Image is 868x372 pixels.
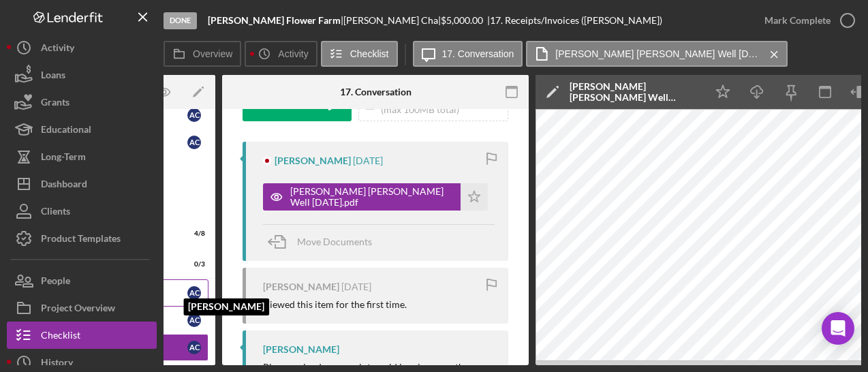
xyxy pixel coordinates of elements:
div: | 17. Receipts/Invoices ([PERSON_NAME]) [487,15,662,26]
div: People [41,267,70,298]
div: Loans [41,61,65,92]
div: Clients [41,198,70,228]
div: Viewed this item for the first time. [263,299,407,310]
div: Open Intercom Messenger [822,312,854,345]
label: 17. Conversation [442,48,514,59]
div: Dashboard [41,170,87,201]
button: Grants [7,89,157,116]
button: Educational [7,116,157,143]
label: Activity [278,48,308,59]
div: $5,000.00 [441,15,487,26]
span: Move Documents [297,236,372,247]
div: Done [164,12,197,29]
time: 2024-11-22 18:04 [341,281,371,292]
div: [PERSON_NAME] [263,344,339,355]
div: Project Overview [41,294,115,325]
div: A C [187,286,201,300]
time: 2025-06-20 16:52 [353,155,383,166]
button: 17. Conversation [413,41,523,67]
div: Checklist [41,322,80,352]
button: Clients [7,198,157,225]
div: A C [187,313,201,327]
div: [PERSON_NAME] [263,281,339,292]
button: Dashboard [7,170,157,198]
button: [PERSON_NAME] [PERSON_NAME] Well [DATE].pdf [263,183,488,211]
div: 0 / 3 [181,260,205,268]
div: A C [187,108,201,122]
label: [PERSON_NAME] [PERSON_NAME] Well [DATE].pdf [555,48,760,59]
div: [PERSON_NAME] Cha | [343,15,441,26]
div: A C [187,136,201,149]
button: Long-Term [7,143,157,170]
button: Checklist [321,41,398,67]
button: Product Templates [7,225,157,252]
button: [PERSON_NAME] [PERSON_NAME] Well [DATE].pdf [526,41,788,67]
button: Activity [7,34,157,61]
div: Grants [41,89,69,119]
button: Loans [7,61,157,89]
button: Activity [245,41,317,67]
label: Checklist [350,48,389,59]
button: Checklist [7,322,157,349]
button: People [7,267,157,294]
div: Educational [41,116,91,146]
div: | [208,15,343,26]
div: [PERSON_NAME] [PERSON_NAME] Well [DATE].pdf [290,186,454,208]
div: Product Templates [41,225,121,255]
div: Mark Complete [764,7,831,34]
div: [PERSON_NAME] [PERSON_NAME] Well [DATE].pdf [570,81,699,103]
div: 4 / 8 [181,230,205,238]
button: Move Documents [263,225,386,259]
div: 17. Conversation [340,87,412,97]
label: Overview [193,48,232,59]
div: [PERSON_NAME] [275,155,351,166]
div: Long-Term [41,143,86,174]
div: Activity [41,34,74,65]
b: [PERSON_NAME] Flower Farm [208,14,341,26]
button: Project Overview [7,294,157,322]
button: Overview [164,41,241,67]
div: A C [187,341,201,354]
button: Mark Complete [751,7,861,34]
